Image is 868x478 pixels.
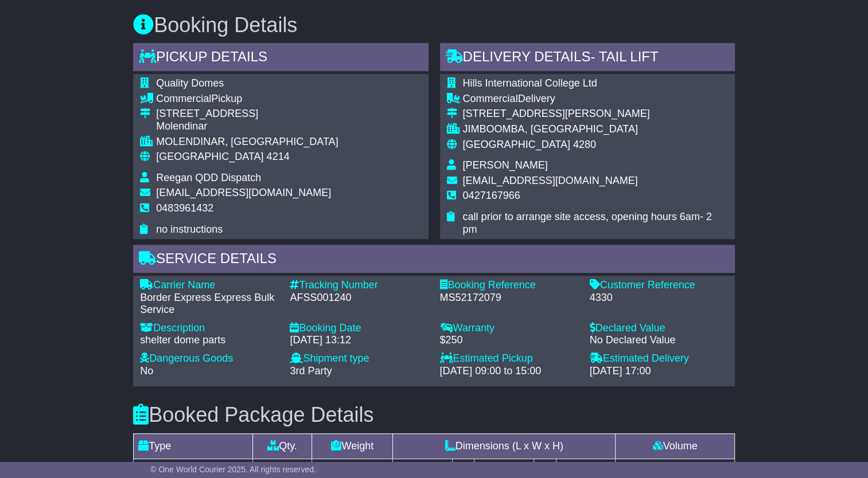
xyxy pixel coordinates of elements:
[616,433,734,459] td: Volume
[439,365,578,378] div: [DATE] 09:00 to 15:00
[133,245,735,276] div: Service Details
[439,322,578,335] div: Warranty
[156,151,263,162] span: [GEOGRAPHIC_DATA]
[290,322,428,335] div: Booking Date
[590,292,728,304] div: 4330
[140,322,278,335] div: Description
[133,43,428,74] div: Pickup Details
[463,108,728,120] div: [STREET_ADDRESS][PERSON_NAME]
[156,187,331,198] span: [EMAIL_ADDRESS][DOMAIN_NAME]
[156,108,338,120] div: [STREET_ADDRESS]
[463,123,728,136] div: JIMBOOMBA, [GEOGRAPHIC_DATA]
[290,352,428,365] div: Shipment type
[590,334,728,347] div: No Declared Value
[140,292,278,316] div: Border Express Express Bulk Service
[267,151,290,162] span: 4214
[140,352,278,365] div: Dangerous Goods
[439,352,578,365] div: Estimated Pickup
[252,433,312,459] td: Qty.
[156,120,338,133] div: Molendinar
[463,139,570,150] span: [GEOGRAPHIC_DATA]
[290,365,332,377] span: 3rd Party
[133,14,735,37] h3: Booking Details
[156,77,224,89] span: Quality Domes
[463,190,520,201] span: 0427167966
[150,465,316,474] span: © One World Courier 2025. All rights reserved.
[140,279,278,292] div: Carrier Name
[134,433,252,459] td: Type
[156,136,338,148] div: MOLENDINAR, [GEOGRAPHIC_DATA]
[439,334,578,347] div: $250
[463,211,712,235] span: call prior to arrange site access, opening hours 6am- 2 pm
[156,224,223,235] span: no instructions
[439,279,578,292] div: Booking Reference
[440,43,735,74] div: Delivery Details
[463,93,728,105] div: Delivery
[156,202,213,214] span: 0483961432
[463,175,638,186] span: [EMAIL_ADDRESS][DOMAIN_NAME]
[463,159,548,171] span: [PERSON_NAME]
[439,292,578,304] div: MS52172079
[590,279,728,292] div: Customer Reference
[140,365,153,377] span: No
[156,172,261,183] span: Reegan QDD Dispatch
[156,93,211,104] span: Commercial
[573,139,596,150] span: 4280
[393,433,616,459] td: Dimensions (L x W x H)
[290,279,428,292] div: Tracking Number
[140,334,278,347] div: shelter dome parts
[156,93,338,105] div: Pickup
[312,433,393,459] td: Weight
[590,322,728,335] div: Declared Value
[590,49,658,64] span: - Tail Lift
[590,352,728,365] div: Estimated Delivery
[290,334,428,347] div: [DATE] 13:12
[463,77,597,89] span: Hills International College Ltd
[290,292,428,304] div: AFSS001240
[133,403,735,426] h3: Booked Package Details
[590,365,728,378] div: [DATE] 17:00
[463,93,518,104] span: Commercial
